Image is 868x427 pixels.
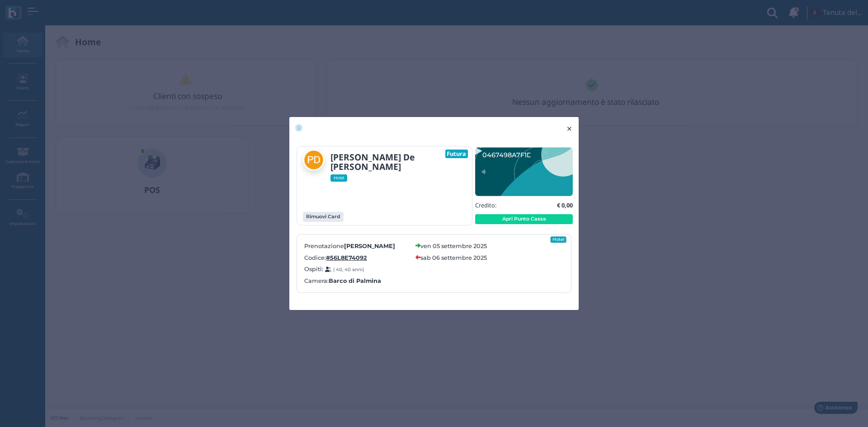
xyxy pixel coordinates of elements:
a: [PERSON_NAME] De [PERSON_NAME] Hotel [303,149,466,182]
button: Rimuovi Card [303,212,344,222]
label: Prenotazione [304,242,410,250]
span: Assistenza [27,7,60,14]
span: × [566,123,573,135]
text: 0467498A7F1D91 [482,151,538,159]
b: [PERSON_NAME] [344,243,395,249]
b: Futura [447,150,466,158]
span: Hotel [330,174,348,182]
img: Pietro Davide De Paola [303,149,325,171]
b: € 0,00 [557,201,573,209]
button: Apri Punto Cassa [475,214,573,224]
h5: Credito: [475,202,496,208]
b: [PERSON_NAME] De [PERSON_NAME] [330,151,415,173]
label: ven 05 settembre 2025 [420,242,487,250]
div: Hotel [551,236,566,243]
